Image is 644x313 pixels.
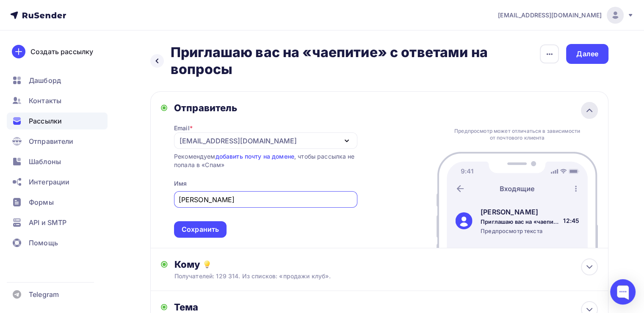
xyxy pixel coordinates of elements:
span: Дашборд [29,75,61,85]
span: Помощь [29,238,58,248]
a: Контакты [7,92,108,109]
a: добавить почту на домене [215,153,294,160]
div: Имя [174,179,187,188]
a: Формы [7,194,108,211]
span: Рассылки [29,116,62,126]
div: Предпросмотр текста [481,227,560,235]
a: Рассылки [7,113,108,129]
button: [EMAIL_ADDRESS][DOMAIN_NAME] [174,132,357,149]
div: Отправитель [174,102,357,114]
span: Интеграции [29,177,69,187]
div: Получателей: 129 314. Из списков: «продажи клуб». [174,272,556,280]
div: Тема [174,301,341,313]
span: Контакты [29,96,61,106]
span: Формы [29,197,54,207]
div: Приглашаю вас на «чаепитие» с ответами на вопросы [481,218,560,225]
span: Шаблоны [29,156,61,167]
a: [EMAIL_ADDRESS][DOMAIN_NAME] [498,7,634,24]
div: [EMAIL_ADDRESS][DOMAIN_NAME] [180,136,297,146]
a: Отправители [7,133,108,150]
span: API и SMTP [29,217,66,228]
div: Предпросмотр может отличаться в зависимости от почтового клиента [452,128,583,141]
div: Сохранить [182,225,219,234]
a: Шаблоны [7,153,108,170]
a: Дашборд [7,72,108,89]
div: 12:45 [563,217,579,225]
span: Отправители [29,136,74,146]
div: Рекомендуем , чтобы рассылка не попала в «Спам» [174,152,357,169]
div: Email [174,124,193,132]
div: [PERSON_NAME] [481,207,560,217]
span: [EMAIL_ADDRESS][DOMAIN_NAME] [498,11,602,19]
div: Далее [576,49,598,59]
span: Telegram [29,289,59,299]
div: Кому [174,258,598,270]
div: Создать рассылку [30,47,93,57]
h2: Приглашаю вас на «чаепитие» с ответами на вопросы [171,44,539,78]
